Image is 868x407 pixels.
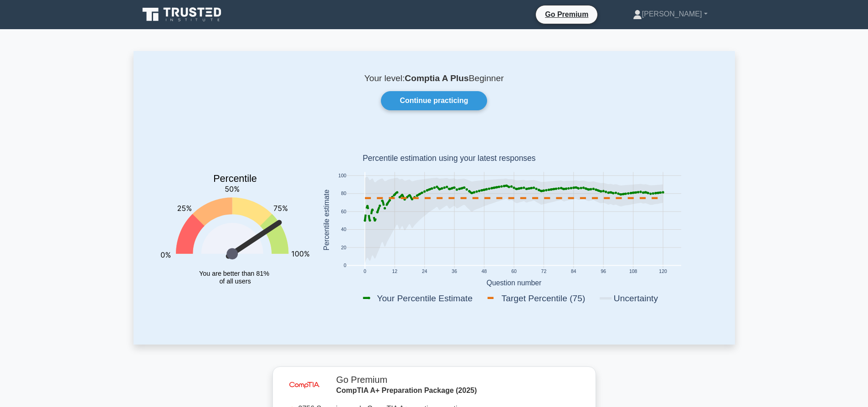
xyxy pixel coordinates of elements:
a: Go Premium [539,9,594,20]
text: 20 [341,245,346,250]
text: 0 [344,263,346,268]
text: 36 [452,269,457,274]
text: 12 [392,269,397,274]
a: Continue practicing [381,91,487,110]
text: 120 [659,269,667,274]
text: 100 [338,173,346,178]
text: Question number [486,279,541,287]
p: Your level: Beginner [155,73,713,84]
text: 48 [481,269,487,274]
b: Comptia A Plus [405,73,468,83]
text: 24 [421,269,427,274]
text: 60 [511,269,517,274]
text: Percentile estimation using your latest responses [362,154,535,163]
text: Percentile estimate [322,190,330,251]
text: 0 [363,269,366,274]
text: 80 [341,191,346,196]
text: 96 [601,269,606,274]
a: [PERSON_NAME] [611,5,729,23]
text: 84 [571,269,576,274]
text: 108 [629,269,637,274]
text: 60 [341,209,346,214]
text: Percentile [213,174,257,185]
tspan: You are better than 81% [199,270,269,277]
text: 40 [341,227,346,232]
tspan: of all users [219,278,251,285]
text: 72 [541,269,546,274]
